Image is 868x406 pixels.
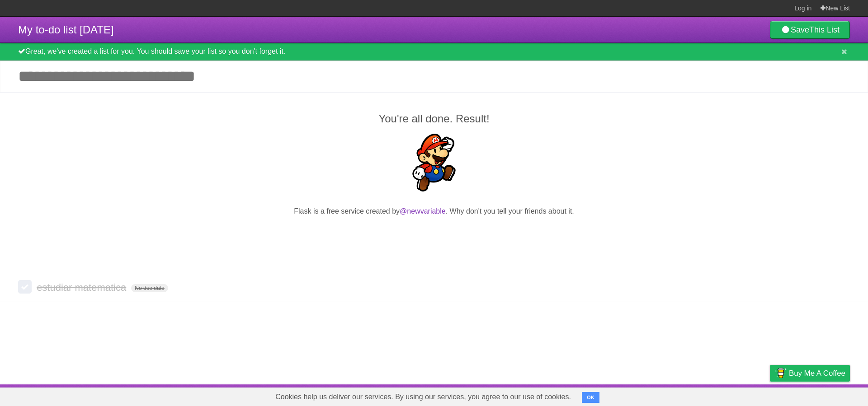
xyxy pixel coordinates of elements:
span: My to-do list [DATE] [18,23,114,36]
img: Buy me a coffee [774,365,787,381]
span: estudiar matematica [37,282,128,293]
a: Privacy [758,387,782,404]
h2: You're all done. Result! [18,111,850,127]
a: Terms [727,387,747,404]
a: @newvariable [400,207,446,215]
a: Buy me a coffee [770,365,850,382]
label: Done [18,280,32,294]
span: Cookies help us deliver our services. By using our services, you agree to our use of cookies. [266,388,580,406]
a: About [650,387,669,404]
span: Buy me a coffee [789,365,845,381]
button: OK [582,392,599,403]
img: Super Mario [405,134,463,191]
iframe: X Post Button [418,228,450,241]
a: Suggest a feature [793,387,850,404]
a: SaveThis List [770,21,850,39]
p: Flask is a free service created by . Why don't you tell your friends about it. [18,206,850,217]
a: Developers [679,387,716,404]
span: No due date [131,284,168,292]
b: This List [809,25,840,34]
